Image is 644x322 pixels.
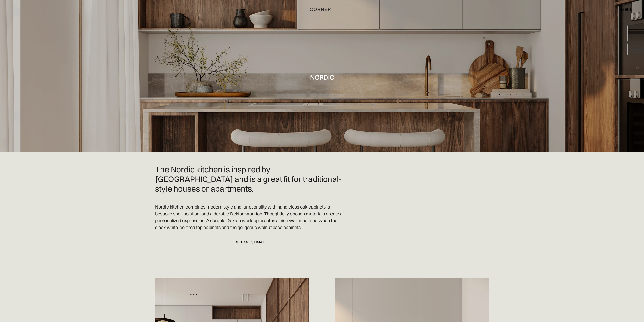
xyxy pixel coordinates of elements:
[616,5,633,14] div: menu
[155,203,347,231] p: Nordic kitchen combines modern style and functionality with handleless oak cabinets, a bespoke sh...
[621,7,633,11] div: menu
[155,165,347,193] h2: The Nordic kitchen is inspired by [GEOGRAPHIC_DATA] and is a great fit for traditional-style hous...
[155,236,347,249] a: Get an estimate
[298,6,346,13] a: home
[310,74,334,81] h1: Nordic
